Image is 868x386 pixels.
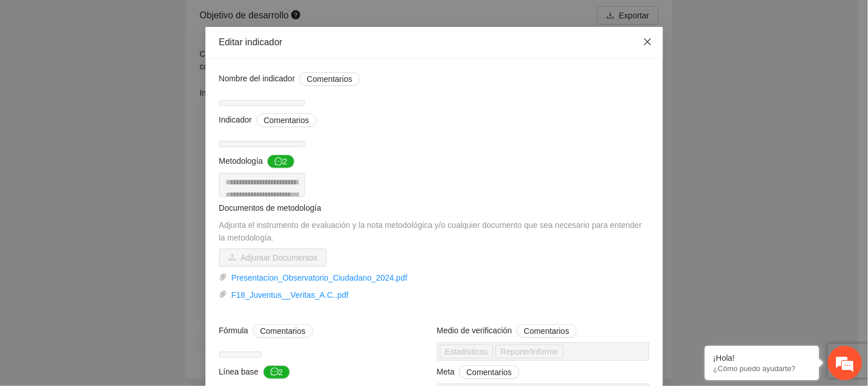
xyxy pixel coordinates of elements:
span: Indicador [219,113,317,127]
span: Meta [437,365,520,379]
button: Nombre del indicador [299,72,359,86]
a: F18_Juventus__Veritas_A.C..pdf [227,289,649,301]
div: Minimizar ventana de chat en vivo [188,6,215,33]
p: ¿Cómo puedo ayudarte? [714,364,811,373]
button: Medio de verificación [517,324,577,338]
button: Línea base [263,365,291,379]
button: Close [632,27,663,58]
span: Comentarios [466,366,512,379]
span: close [643,37,652,46]
span: Estamos en línea. [66,127,158,243]
span: Estadísticas [440,345,493,359]
span: Metodología [219,155,295,168]
span: Medio de verificación [437,324,577,338]
span: Fórmula [219,324,314,338]
span: Comentarios [307,73,352,85]
button: Fórmula [253,324,313,338]
button: Meta [459,365,519,379]
span: Comentarios [524,325,569,337]
span: paper-clip [219,290,227,298]
span: Documentos de metodología [219,203,322,212]
a: Presentacion_Observatorio_Ciudadano_2024.pdf [227,271,649,284]
button: Indicador [256,113,316,127]
span: paper-clip [219,273,227,281]
span: Nombre del indicador [219,72,360,86]
span: Adjunta el instrumento de evaluación y la nota metodológica y/o cualquier documento que sea neces... [219,220,642,242]
div: Chatee con nosotros ahora [60,58,192,73]
span: Reporte/Informe [496,345,564,359]
span: Línea base [219,365,291,379]
span: Reporte/Informe [501,345,558,358]
button: uploadAdjuntar Documentos [219,249,327,267]
div: Editar indicador [219,36,649,49]
div: ¡Hola! [714,353,811,363]
span: Estadísticas [445,345,488,358]
span: message [271,368,279,377]
textarea: Escriba su mensaje y pulse “Intro” [6,261,218,301]
span: uploadAdjuntar Documentos [219,253,327,262]
button: Metodología [267,155,295,168]
span: message [275,157,283,167]
span: Comentarios [264,114,309,127]
span: Comentarios [260,325,306,337]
